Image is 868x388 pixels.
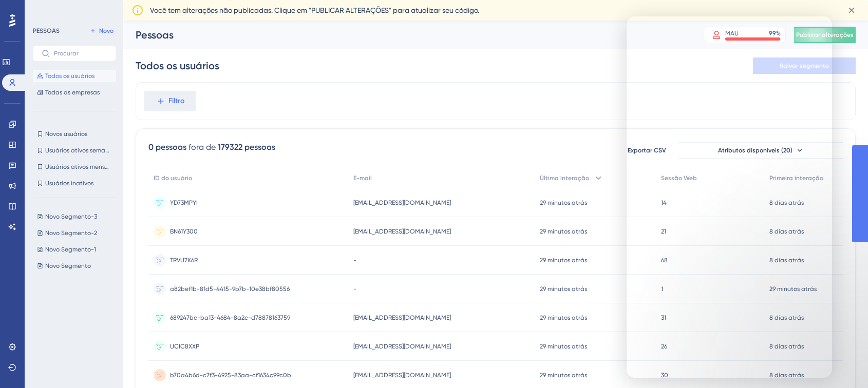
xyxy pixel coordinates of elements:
font: Novo Segmento-1 [45,246,96,253]
font: [EMAIL_ADDRESS][DOMAIN_NAME] [353,314,451,321]
font: 29 minutos atrás [540,372,587,379]
iframe: Iniciador do Assistente de IA do UserGuiding [825,347,856,378]
font: 29 minutos atrás [540,257,587,264]
font: pessoas [156,142,186,152]
font: 29 minutos atrás [540,314,587,321]
font: - [353,257,356,264]
font: Novo [99,27,114,34]
font: Usuários inativos [45,180,93,187]
font: - [353,285,356,293]
font: 689247bc-ba13-4684-8a2c-d78878163759 [170,314,290,321]
font: 29 minutos atrás [540,228,587,235]
button: Usuários ativos mensais [33,161,116,173]
font: Usuários ativos semanais [45,147,117,154]
button: Novo Segmento-3 [33,210,122,223]
font: UCIC8XXP [170,343,199,350]
button: Novo Segmento [33,260,122,272]
button: Filtro [144,91,196,111]
font: 29 minutos atrás [540,199,587,206]
button: Todas as empresas [33,86,116,99]
iframe: Chat ao vivo do Intercom [627,16,832,378]
button: Novo Segmento-1 [33,243,122,256]
button: Usuários inativos [33,177,116,189]
font: [EMAIL_ADDRESS][DOMAIN_NAME] [353,228,451,235]
font: Novo Segmento-3 [45,213,97,220]
font: Novos usuários [45,130,87,138]
font: PESSOAS [33,27,60,34]
button: Novo Segmento-2 [33,227,122,239]
font: Todos os usuários [136,60,219,72]
font: Pessoas [136,29,174,41]
font: Você tem alterações não publicadas. Clique em "PUBLICAR ALTERAÇÕES" para atualizar seu código. [150,6,479,14]
font: 8 dias atrás [769,372,804,379]
font: TRVU7K6R [170,257,198,264]
font: [EMAIL_ADDRESS][DOMAIN_NAME] [353,199,451,206]
font: YD73MPYI [170,199,198,206]
button: Exportar CSV [621,142,672,159]
font: E-mail [353,174,372,182]
input: Procurar [54,50,107,57]
font: Todos os usuários [45,72,95,80]
font: ID do usuário [154,174,192,182]
button: Novos usuários [33,128,116,140]
font: Novo Segmento [45,262,91,269]
button: Novo [87,25,116,37]
font: b70a4b6d-c7f3-4925-83aa-cf1634c99c0b [170,372,291,379]
font: Usuários ativos mensais [45,163,113,170]
font: [EMAIL_ADDRESS][DOMAIN_NAME] [353,343,451,350]
font: Última interação [540,174,589,182]
font: 29 minutos atrás [540,285,587,293]
font: Novo Segmento-2 [45,229,97,237]
font: Filtro [168,96,184,105]
font: a82bef1b-81d5-4415-9b7b-10e38bf80556 [170,285,290,293]
font: Todas as empresas [45,89,100,96]
button: Usuários ativos semanais [33,144,116,157]
button: Todos os usuários [33,70,116,82]
font: 30 [661,372,668,379]
font: 179322 [218,142,242,152]
font: 0 [148,142,154,152]
font: BN61Y300 [170,228,198,235]
font: pessoas [244,142,275,152]
font: fora de [188,142,216,152]
font: [EMAIL_ADDRESS][DOMAIN_NAME] [353,372,451,379]
font: 29 minutos atrás [540,343,587,350]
